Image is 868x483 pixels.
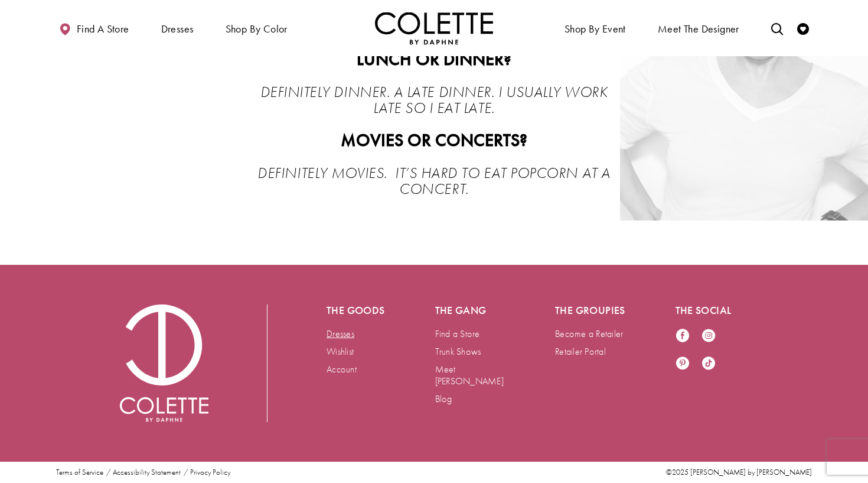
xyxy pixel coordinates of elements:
img: Colette by Daphne [375,12,493,44]
em: DEFINITELY MOVIES. IT’S HARD TO EAT POPCORN AT A CONCERT. [257,163,610,199]
a: Meet the designer [655,12,742,44]
a: Find a Store [435,328,480,340]
ul: Follow us [670,322,733,378]
a: Visit our TikTok - Opens in new tab [701,356,716,372]
h5: The groupies [555,304,628,316]
a: Dresses [327,328,354,340]
a: Trunk Shows [435,345,481,358]
a: Accessibility Statement [113,468,181,476]
h5: The goods [327,304,388,316]
a: Terms of Service [56,468,103,476]
a: Visit our Instagram - Opens in new tab [701,328,716,344]
a: Visit our Facebook - Opens in new tab [676,328,690,344]
span: Shop by color [226,23,288,35]
a: Blog [435,393,452,405]
a: Account [327,363,357,375]
a: Visit Home Page [375,12,493,44]
span: Find a store [77,23,129,35]
a: Wishlist [327,345,354,358]
span: Dresses [158,12,197,44]
h5: The social [676,304,749,316]
a: Check Wishlist [794,12,812,44]
a: Retailer Portal [555,345,606,358]
a: Find a store [56,12,132,44]
a: Become a Retailer [555,328,623,340]
span: Dresses [161,23,194,35]
span: Shop by color [223,12,291,44]
ul: Post footer menu [51,468,235,476]
span: Meet the designer [658,23,739,35]
em: DEFINITELY DINNER. A LATE DINNER. I USUALLY WORK LATE SO I EAT LATE. [260,82,608,118]
h5: The gang [435,304,508,316]
span: Shop By Event [564,23,626,35]
a: Toggle search [768,12,786,44]
a: Visit Colette by Daphne Homepage [120,304,208,422]
a: Meet [PERSON_NAME] [435,363,504,387]
a: Visit our Pinterest - Opens in new tab [676,356,690,372]
strong: LUNCH OR DINNER? [357,48,511,70]
a: Privacy Policy [190,468,230,476]
span: Shop By Event [562,12,629,44]
img: Colette by Daphne [120,304,208,422]
span: ©2025 [PERSON_NAME] by [PERSON_NAME] [666,467,812,477]
strong: MOVIES OR CONCERTS? [341,129,527,151]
